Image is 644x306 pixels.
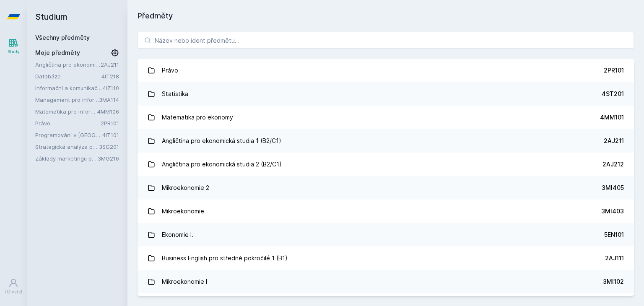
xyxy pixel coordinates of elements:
a: 4MM106 [97,108,119,115]
a: Mikroekonomie I 3MI102 [138,270,634,293]
a: 3MG216 [98,155,119,162]
a: 3MA114 [99,96,119,103]
a: Mikroekonomie 2 3MI405 [138,176,634,200]
div: Ekonomie I. [162,226,193,243]
span: Moje předměty [35,49,80,57]
div: Business English pro středně pokročilé 1 (B1) [162,250,288,267]
a: 2PR101 [101,120,119,127]
div: Uživatel [5,289,22,295]
a: Matematika pro informatiky [35,107,97,116]
a: Business English pro středně pokročilé 1 (B1) 2AJ111 [138,246,634,270]
div: 4ST201 [602,90,624,98]
a: Management pro informatiky a statistiky [35,96,99,104]
div: 4MM101 [600,113,624,122]
div: Matematika pro ekonomy [162,109,233,126]
div: Statistika [162,86,188,102]
div: Angličtina pro ekonomická studia 2 (B2/C1) [162,156,282,173]
div: Právo [162,62,178,79]
a: Informační a komunikační technologie [35,84,103,92]
a: Ekonomie I. 5EN101 [138,223,634,246]
div: 3MI405 [602,184,624,192]
a: Programování v [GEOGRAPHIC_DATA] [35,131,102,139]
a: 2AJ211 [101,61,119,68]
div: Mikroekonomie 2 [162,179,209,196]
a: 4IZ110 [103,85,119,91]
div: Study [8,49,20,55]
a: Všechny předměty [35,34,90,41]
a: Databáze [35,72,101,80]
div: 2AJ212 [602,160,624,169]
a: 4IT218 [101,73,119,80]
div: 2PR101 [604,66,624,75]
a: Study [2,34,25,59]
a: Mikroekonomie 3MI403 [138,200,634,223]
h1: Předměty [138,10,634,22]
a: Angličtina pro ekonomická studia 1 (B2/C1) [35,60,101,69]
input: Název nebo ident předmětu… [138,32,634,49]
div: 2AJ211 [604,137,624,145]
a: Uživatel [2,274,25,299]
div: Mikroekonomie [162,203,204,220]
a: Statistika 4ST201 [138,82,634,106]
div: 3MI403 [601,207,624,215]
a: Angličtina pro ekonomická studia 1 (B2/C1) 2AJ211 [138,129,634,153]
div: 3MI102 [603,277,624,286]
a: Matematika pro ekonomy 4MM101 [138,106,634,129]
div: 5EN101 [604,231,624,239]
div: 2AJ111 [605,254,624,262]
a: Právo 2PR101 [138,59,634,82]
a: 4IT101 [102,132,119,138]
a: Strategická analýza pro informatiky a statistiky [35,143,99,151]
div: Mikroekonomie I [162,273,207,290]
a: Základy marketingu pro informatiky a statistiky [35,154,98,163]
a: Právo [35,119,101,127]
div: Angličtina pro ekonomická studia 1 (B2/C1) [162,132,281,149]
a: Angličtina pro ekonomická studia 2 (B2/C1) 2AJ212 [138,153,634,176]
a: 3SG201 [99,143,119,150]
